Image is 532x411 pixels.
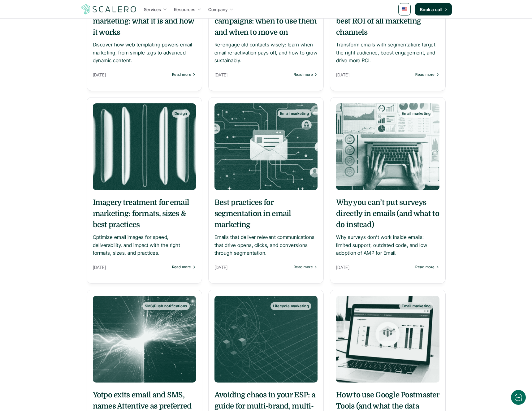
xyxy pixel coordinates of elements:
a: Why you can’t put surveys directly in emails (and what to do instead)Why surveys don’t work insid... [336,197,439,257]
a: Imagery treatment for email marketing: formats, sizes & best practicesOptimize email images for s... [93,197,196,257]
iframe: gist-messenger-bubble-iframe [511,390,526,405]
h5: Web templating in email marketing: what it is and how it works [93,4,196,38]
a: Design [93,103,196,190]
a: Read more [415,72,439,77]
p: Emails that deliver relevant communications that drive opens, clicks, and conversions through seg... [214,233,318,257]
h5: Email re-engagement campaigns: when to use them and when to move on [214,4,318,38]
p: [DATE] [336,263,412,271]
button: New conversation [10,82,114,94]
p: Resources [174,6,196,13]
a: Read more [415,265,439,269]
p: Services [144,6,161,13]
h1: Hi! Welcome to Scalero. [9,30,115,40]
p: SMS/Push notifications [145,304,187,308]
p: Read more [415,265,435,269]
p: Read more [172,72,191,77]
p: [DATE] [336,71,412,79]
span: We run on Gist [52,216,78,220]
a: Read more [172,72,196,77]
a: SMS/Push notifications [93,296,196,383]
h5: Why you can’t put surveys directly in emails (and what to do instead) [336,197,439,230]
p: [DATE] [93,263,169,271]
a: Scalero company logo [80,4,137,15]
a: Book a call [415,3,452,15]
p: Book a call [420,6,443,13]
a: Read more [172,265,196,269]
h5: Imagery treatment for email marketing: formats, sizes & best practices [93,197,196,230]
p: Read more [294,72,313,77]
p: Lifecycle marketing [273,304,309,308]
a: Created with SoraLifecycle marketing [214,296,318,383]
p: Read more [172,265,191,269]
p: Email marketing [280,111,309,116]
p: Discover how web templating powers email marketing, from simple tags to advanced dynamic content. [93,41,196,65]
p: Optimize email images for speed, deliverability, and impact with the right formats, sizes, and pr... [93,233,196,257]
a: Best practices for segmentation in email marketingEmails that deliver relevant communications tha... [214,197,318,257]
p: [DATE] [214,263,291,271]
span: New conversation [40,86,74,91]
h2: Let us know if we can help with lifecycle marketing. [9,41,115,71]
p: Transform emails with segmentation: target the right audience, boost engagement, and drive more ROI. [336,41,439,65]
p: Read more [415,72,435,77]
p: Re-engage old contacts wisely: learn when email re-activation pays off, and how to grow sustainably. [214,41,318,65]
a: Why email marketing gets the best ROI of all marketing channelsTransform emails with segmentation... [336,4,439,65]
p: Company [208,6,228,13]
p: Why surveys don’t work inside emails: limited support, outdated code, and low adoption of AMP for... [336,233,439,257]
p: Design [175,111,187,116]
img: Foto de <a href="https://unsplash.com/es/@cgower?utm_content=creditCopyText&utm_medium=referral&u... [336,296,439,383]
p: Email marketing [402,304,430,308]
a: Email re-engagement campaigns: when to use them and when to move onRe-engage old contacts wisely:... [214,4,318,65]
img: Scalero company logo [80,3,137,15]
h5: Why email marketing gets the best ROI of all marketing channels [336,4,439,38]
h5: Best practices for segmentation in email marketing [214,197,318,230]
a: Email marketing [214,103,318,190]
p: Email marketing [402,111,430,116]
a: Web templating in email marketing: what it is and how it worksDiscover how web templating powers ... [93,4,196,65]
a: Read more [294,265,318,269]
p: [DATE] [214,71,291,79]
p: Read more [294,265,313,269]
a: Email marketing [336,103,439,190]
img: Created with Sora [214,296,318,383]
p: [DATE] [93,71,169,79]
a: Read more [294,72,318,77]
